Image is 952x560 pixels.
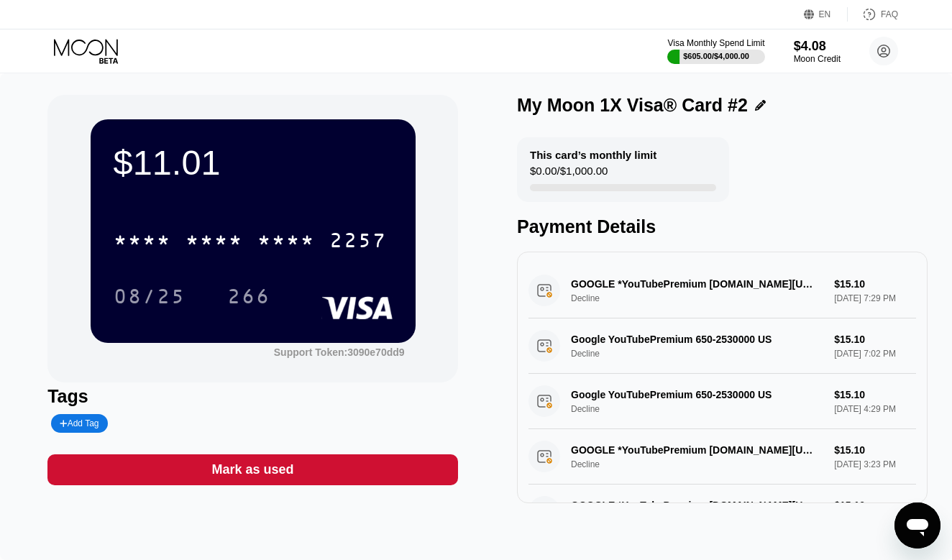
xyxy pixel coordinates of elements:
[667,38,764,64] div: Visa Monthly Spend Limit$605.00/$4,000.00
[794,54,841,64] div: Moon Credit
[804,7,848,22] div: EN
[819,9,831,19] div: EN
[274,346,405,358] div: Support Token:3090e70dd9
[794,39,841,54] div: $4.08
[794,39,841,64] div: $4.08Moon Credit
[530,149,656,161] div: This card’s monthly limit
[530,165,608,184] div: $0.00 / $1,000.00
[517,216,928,237] div: Payment Details
[881,9,898,19] div: FAQ
[216,278,281,314] div: 266
[47,386,458,407] div: Tags
[517,95,748,116] div: My Moon 1X Visa® Card #2
[60,418,99,428] div: Add Tag
[274,346,405,358] div: Support Token: 3090e70dd9
[848,7,898,22] div: FAQ
[894,502,940,548] iframe: Button to launch messaging window
[51,414,107,433] div: Add Tag
[47,454,458,485] div: Mark as used
[329,231,387,254] div: 2257
[114,142,393,183] div: $11.01
[212,462,294,478] div: Mark as used
[114,287,186,310] div: 08/25
[227,287,270,310] div: 266
[103,278,196,314] div: 08/25
[683,52,749,60] div: $605.00 / $4,000.00
[667,38,764,48] div: Visa Monthly Spend Limit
